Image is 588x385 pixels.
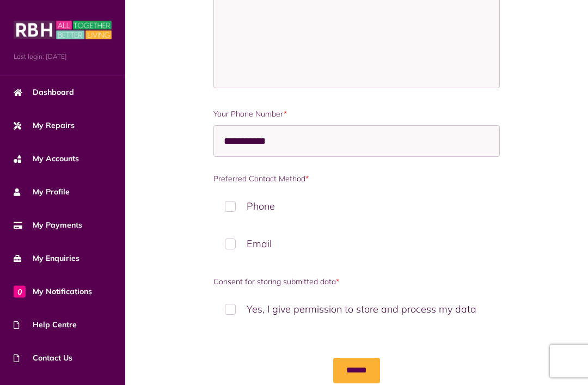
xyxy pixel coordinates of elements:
[213,190,500,222] label: Phone
[14,285,26,297] span: 0
[213,276,500,288] label: Consent for storing submitted data
[14,120,75,131] span: My Repairs
[213,228,500,260] label: Email
[14,19,112,41] img: MyRBH
[14,87,74,98] span: Dashboard
[213,108,500,120] label: Your Phone Number
[14,219,82,231] span: My Payments
[213,293,500,325] label: Yes, I give permission to store and process my data
[14,352,72,364] span: Contact Us
[14,286,92,297] span: My Notifications
[14,319,77,331] span: Help Centre
[14,153,79,164] span: My Accounts
[14,186,70,198] span: My Profile
[14,52,112,62] span: Last login: [DATE]
[213,173,500,185] label: Preferred Contact Method
[14,253,79,264] span: My Enquiries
